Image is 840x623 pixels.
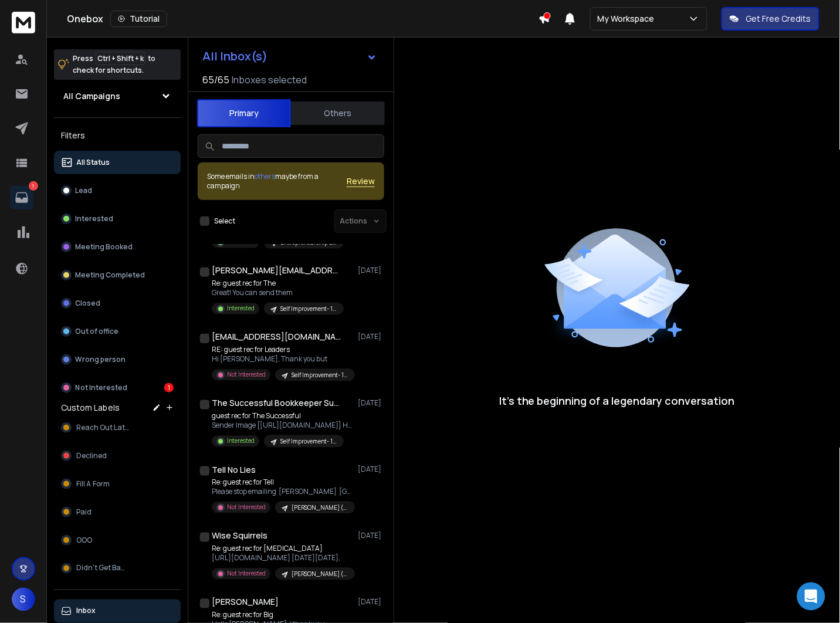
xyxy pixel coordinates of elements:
[227,437,255,446] p: Interested
[96,52,145,65] span: Ctrl + Shift + k
[202,73,229,87] span: 65 / 65
[212,597,279,608] h1: [PERSON_NAME]
[63,90,120,102] h1: All Campaigns
[54,557,181,580] button: Didn't Get Back
[54,444,181,468] button: Declined
[75,214,113,224] p: Interested
[202,50,267,62] h1: All Inbox(s)
[358,333,384,342] p: [DATE]
[76,507,92,517] span: Paid
[54,292,181,315] button: Closed
[212,346,353,355] p: RE: guest rec for Leaders
[212,279,344,289] p: Re: guest rec for The
[110,11,167,27] button: Tutorial
[12,588,35,611] button: S
[54,84,181,108] button: All Campaigns
[797,583,825,611] div: Open Intercom Messenger
[212,464,256,476] h1: Tell No Lies
[54,529,181,552] button: OOO
[292,504,348,513] p: [PERSON_NAME] (mental health- Batch #3)
[212,265,341,277] h1: [PERSON_NAME][EMAIL_ADDRESS][DOMAIN_NAME]
[358,266,384,276] p: [DATE]
[73,53,155,76] p: Press to check for shortcuts.
[54,348,181,371] button: Wrong person
[291,100,385,126] button: Others
[212,412,353,421] p: guest rec for The Successful
[197,99,291,127] button: Primary
[29,181,38,191] p: 1
[54,600,181,623] button: Inbox
[212,421,353,431] p: Sender Image [[URL][DOMAIN_NAME]] Hi [PERSON_NAME], Thanks for
[214,216,235,226] label: Select
[292,371,348,380] p: Self Improvement- 1k-10k
[358,531,384,541] p: [DATE]
[54,179,181,202] button: Lead
[75,383,127,392] p: Not Interested
[76,451,107,461] span: Declined
[212,331,341,343] h1: [EMAIL_ADDRESS][DOMAIN_NAME]
[76,158,110,167] p: All Status
[212,355,353,364] p: Hi [PERSON_NAME], Thank you but
[54,151,181,174] button: All Status
[255,171,275,181] span: others
[75,327,118,336] p: Out of office
[358,598,384,607] p: [DATE]
[75,355,126,364] p: Wrong person
[358,399,384,408] p: [DATE]
[54,320,181,343] button: Out of office
[54,127,181,144] h3: Filters
[54,207,181,231] button: Interested
[75,186,92,195] p: Lead
[358,465,384,475] p: [DATE]
[227,570,266,578] p: Not Interested
[212,478,353,487] p: Re: guest rec for Tell
[212,554,353,563] p: [URL][DOMAIN_NAME] [DATE][DATE],
[212,289,344,298] p: Great! You can send them
[164,383,174,392] div: 1
[76,423,131,432] span: Reach Out Later
[499,392,735,409] p: It’s the beginning of a legendary conversation
[75,299,100,308] p: Closed
[722,7,819,31] button: Get Free Credits
[54,500,181,524] button: Paid
[76,564,128,573] span: Didn't Get Back
[746,13,811,25] p: Get Free Credits
[207,172,347,191] div: Some emails in maybe from a campaign
[227,371,266,380] p: Not Interested
[54,263,181,287] button: Meeting Completed
[212,398,341,409] h1: The Successful Bookkeeper Support
[67,11,538,27] div: Onebox
[280,305,337,314] p: Self Improvement- 1k-10k
[75,270,145,280] p: Meeting Completed
[347,175,375,187] button: Review
[212,611,353,620] p: Re: guest rec for Big
[76,607,96,616] p: Inbox
[212,487,353,497] p: Please stop emailing [PERSON_NAME] [GEOGRAPHIC_DATA]
[54,416,181,439] button: Reach Out Later
[227,304,255,313] p: Interested
[212,530,267,542] h1: Wise Squirrels
[61,402,120,414] h3: Custom Labels
[232,73,307,87] h3: Inboxes selected
[76,536,92,545] span: OOO
[54,235,181,259] button: Meeting Booked
[193,45,387,68] button: All Inbox(s)
[54,472,181,496] button: Fill A Form
[227,503,266,512] p: Not Interested
[54,376,181,399] button: Not Interested1
[280,438,337,446] p: Self Improvement- 1k-10k
[598,13,659,25] p: My Workspace
[76,479,110,489] span: Fill A Form
[75,242,133,252] p: Meeting Booked
[10,186,33,209] a: 1
[212,544,353,554] p: Re: guest rec for [MEDICAL_DATA]
[292,570,348,579] p: [PERSON_NAME] (mental health- Batch #3)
